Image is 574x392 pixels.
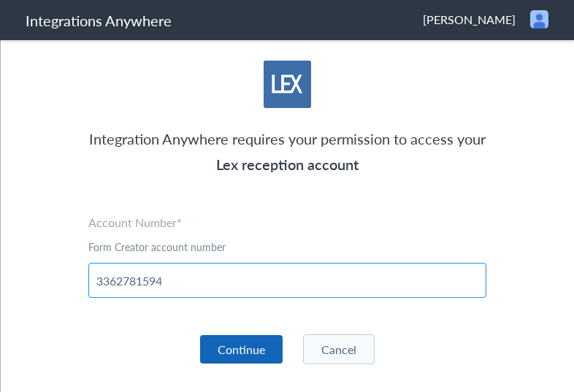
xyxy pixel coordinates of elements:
h3: Lex reception account [88,152,486,177]
p: Integration Anywhere requires your permission to access your [88,126,486,152]
button: Continue [200,335,283,364]
span: [PERSON_NAME] [423,11,516,28]
img: user.png [530,10,548,28]
label: Account Number [88,214,486,231]
p: Form Creator account number [88,239,486,254]
img: lex-app-logo.svg [264,61,311,108]
h1: Integrations Anywhere [26,10,172,31]
button: Cancel [303,334,375,364]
